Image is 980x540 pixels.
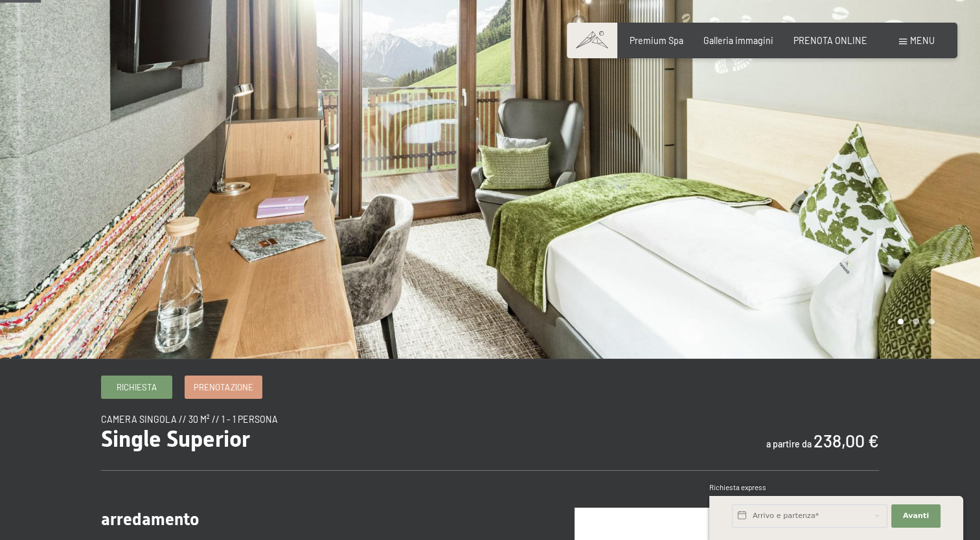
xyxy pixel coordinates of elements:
[194,381,253,393] span: Prenotazione
[814,430,879,451] b: 238,00 €
[703,35,773,46] a: Galleria immagini
[185,376,261,398] a: Prenotazione
[630,35,683,46] a: Premium Spa
[793,35,867,46] a: PRENOTA ONLINE
[766,438,812,449] span: a partire da
[101,510,199,529] span: arredamento
[102,376,172,398] a: Richiesta
[910,35,935,46] span: Menu
[101,414,278,425] span: camera singola // 30 m² // 1 - 1 persona
[101,425,250,452] span: Single Superior
[891,504,940,528] button: Avanti
[117,381,157,393] span: Richiesta
[903,511,929,521] span: Avanti
[709,483,766,491] span: Richiesta express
